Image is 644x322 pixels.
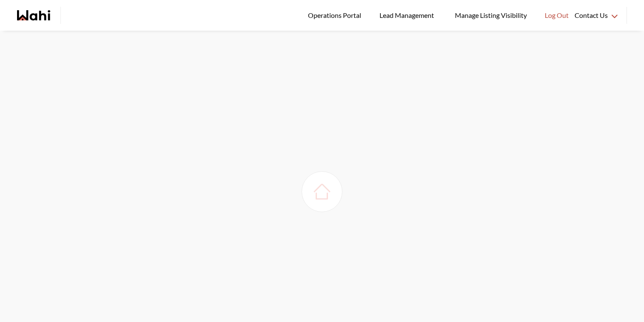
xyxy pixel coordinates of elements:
span: Operations Portal [308,10,364,21]
span: Manage Listing Visibility [452,10,529,21]
span: Log Out [545,10,569,21]
img: loading house image [310,180,334,204]
a: Wahi homepage [17,10,50,20]
span: Lead Management [379,10,437,21]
